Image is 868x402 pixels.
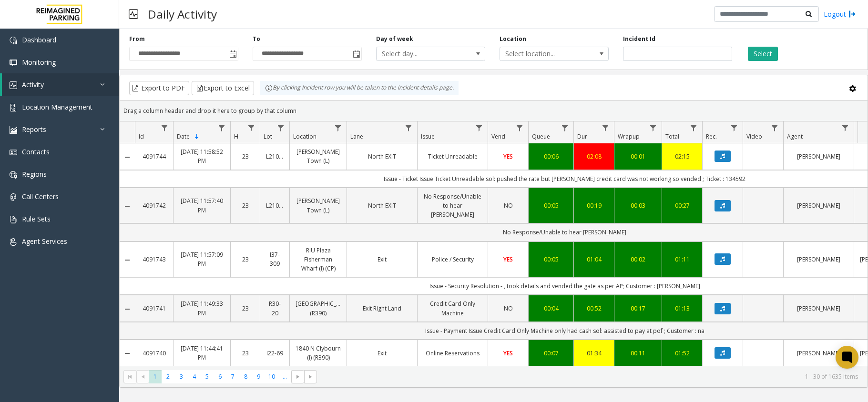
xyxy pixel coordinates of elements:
span: Vend [491,132,505,141]
a: 1840 N Clybourn (I) (R390) [296,344,341,362]
a: Lot Filter Menu [275,121,287,134]
a: 00:17 [620,304,656,313]
span: NO [504,304,513,312]
a: 01:34 [580,349,608,358]
span: NO [504,201,513,210]
h3: Daily Activity [143,2,222,26]
a: 23 [236,255,254,264]
a: 00:06 [534,152,568,161]
a: Exit Right Land [353,304,411,313]
span: Call Centers [22,192,59,201]
img: 'icon' [10,193,17,201]
a: 23 [236,349,254,358]
a: 00:11 [620,349,656,358]
a: [PERSON_NAME] Town (L) [296,196,341,214]
a: Exit [353,255,411,264]
a: YES [494,349,522,358]
a: Police / Security [423,255,482,264]
a: 00:04 [534,304,568,313]
img: 'icon' [10,104,17,111]
span: Issue [421,132,435,141]
a: [PERSON_NAME] [789,349,848,358]
span: Page 10 [266,370,278,383]
div: 02:15 [668,152,696,161]
a: 00:19 [580,201,608,210]
a: [PERSON_NAME] Town (L) [296,147,341,165]
span: Reports [22,125,46,134]
span: Date [177,132,190,141]
a: Wrapup Filter Menu [647,121,660,134]
a: NO [494,304,522,313]
a: [DATE] 11:49:33 PM [179,299,225,317]
a: 4091744 [141,152,167,161]
span: Monitoring [22,58,56,67]
img: 'icon' [10,126,17,134]
a: Activity [2,73,119,96]
a: [DATE] 11:57:40 PM [179,196,225,214]
span: Regions [22,170,47,179]
a: 00:01 [620,152,656,161]
a: Collapse Details [120,350,135,357]
span: YES [503,152,513,161]
a: 01:11 [668,255,696,264]
a: L21088000 [266,201,284,210]
a: 01:13 [668,304,696,313]
img: 'icon' [10,171,17,179]
a: Collapse Details [120,202,135,210]
span: Location Management [22,102,92,111]
button: Export to Excel [192,81,254,95]
a: 00:05 [534,255,568,264]
span: Page 5 [201,370,214,383]
span: Id [139,132,144,141]
div: 01:04 [580,255,608,264]
a: [DATE] 11:44:41 PM [179,344,225,362]
a: H Filter Menu [245,121,258,134]
a: Total Filter Menu [687,121,700,134]
div: 00:05 [534,201,568,210]
span: Page 7 [226,370,239,383]
span: Page 2 [162,370,174,383]
div: 00:03 [620,201,656,210]
a: R30-20 [266,299,284,317]
span: Select location... [500,47,587,60]
span: Page 3 [175,370,188,383]
label: Location [500,35,526,43]
a: YES [494,255,522,264]
a: 02:08 [580,152,608,161]
span: Page 6 [214,370,226,383]
a: 00:02 [620,255,656,264]
a: [PERSON_NAME] [789,255,848,264]
span: Page 9 [252,370,265,383]
a: Logout [824,9,856,19]
span: Lane [350,132,363,141]
a: 4091740 [141,349,167,358]
a: Queue Filter Menu [559,121,572,134]
label: To [253,35,260,43]
span: Go to the next page [294,373,302,381]
span: Page 1 [149,370,162,383]
a: 4091743 [141,255,167,264]
img: logout [848,9,856,19]
span: YES [503,349,513,357]
span: Dashboard [22,35,56,44]
a: 00:07 [534,349,568,358]
a: YES [494,152,522,161]
a: [PERSON_NAME] [789,152,848,161]
a: Video Filter Menu [768,121,781,134]
a: North EXIT [353,201,411,210]
span: Sortable [193,133,201,141]
a: I22-69 [266,349,284,358]
span: Agent Services [22,237,67,246]
a: 4091741 [141,304,167,313]
span: Location [293,132,317,141]
a: Location Filter Menu [332,121,345,134]
a: Lane Filter Menu [402,121,415,134]
a: Online Reservations [423,349,482,358]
